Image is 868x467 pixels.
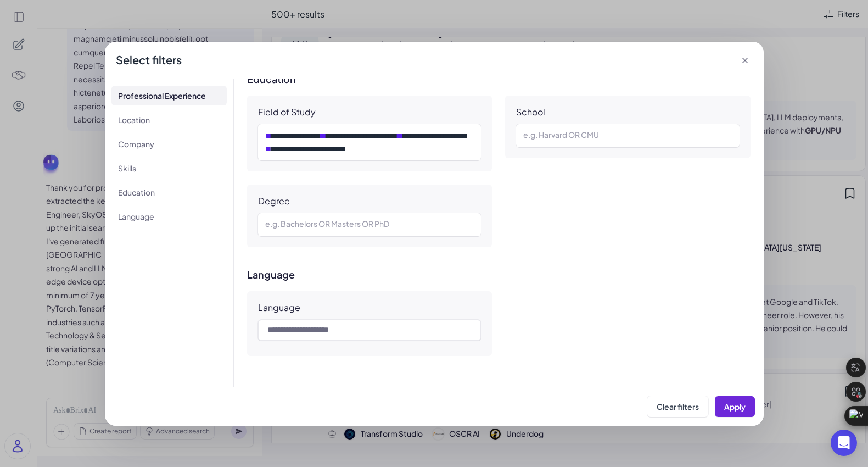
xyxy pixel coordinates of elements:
div: Select filters [116,52,182,68]
span: Apply [724,402,746,412]
li: Professional Experience [111,86,227,105]
li: Education [111,182,227,202]
div: Degree [258,196,290,207]
div: Open Intercom Messenger [831,430,857,456]
div: Field of Study [258,107,316,118]
li: Skills [111,158,227,178]
h3: Education [247,74,751,85]
li: Language [111,207,227,226]
li: Location [111,110,227,130]
span: Clear filters [657,402,699,412]
li: Company [111,134,227,154]
button: Apply [715,396,755,417]
div: Language [258,302,300,313]
div: School [516,107,545,118]
button: Clear filters [647,396,708,417]
h3: Language [247,269,751,280]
